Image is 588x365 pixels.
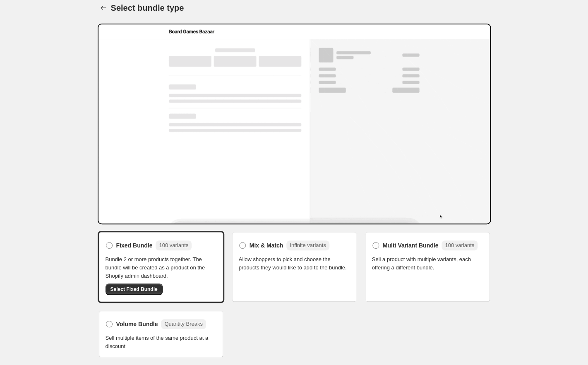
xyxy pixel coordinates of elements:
span: Multi Variant Bundle [383,241,439,250]
span: Bundle 2 or more products together. The bundle will be created as a product on the Shopify admin ... [106,255,216,280]
img: Bundle Preview [98,24,491,224]
h1: Select bundle type [111,3,184,13]
span: Infinite variants [290,242,326,248]
span: Fixed Bundle [116,241,153,250]
span: Quantity Breaks [164,321,203,327]
span: 100 variants [445,242,474,248]
button: Select Fixed Bundle [106,283,163,295]
span: Allow shoppers to pick and choose the products they would like to add to the bundle. [239,255,350,272]
span: Select Fixed Bundle [110,286,158,293]
span: Sell multiple items of the same product at a discount [106,334,216,351]
span: Sell a product with multiple variants, each offering a different bundle. [372,255,483,272]
span: Mix & Match [250,241,283,250]
span: 100 variants [159,242,188,248]
button: Back [98,2,109,14]
span: Volume Bundle [116,320,158,328]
